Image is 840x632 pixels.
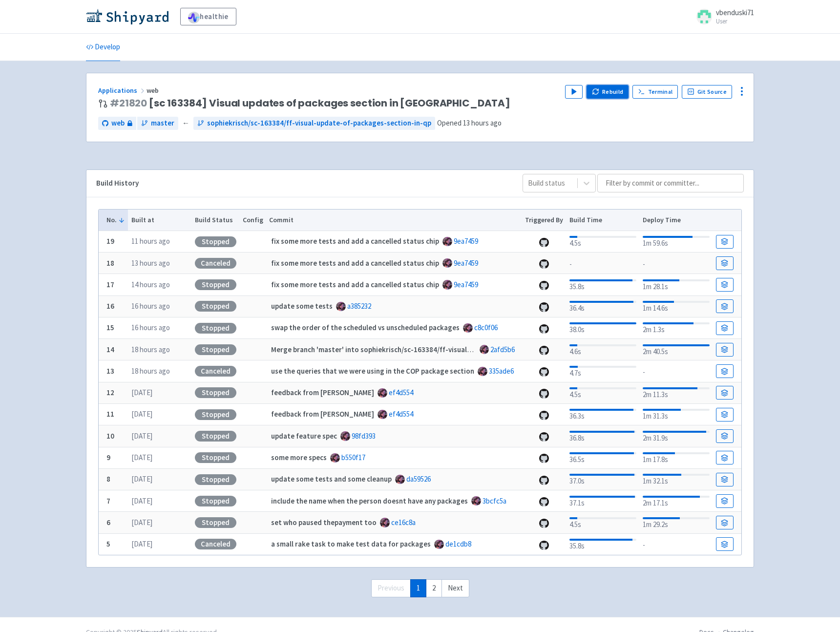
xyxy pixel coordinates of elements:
div: 36.4s [569,299,636,314]
a: Build Details [716,343,734,357]
b: 18 [106,258,114,268]
div: 2m 31.9s [643,429,710,444]
div: Stopped [195,517,236,528]
a: c8c0f06 [474,323,498,332]
div: 1m 59.6s [643,234,710,249]
a: Build Details [716,386,734,400]
a: 1 [410,579,426,597]
a: Build Details [716,516,734,529]
div: 1m 17.8s [643,450,710,465]
time: [DATE] [131,474,152,484]
a: #21820 [110,96,147,110]
strong: fix some more tests and add a cancelled status chip [271,236,439,246]
span: master [151,118,174,129]
time: 16 hours ago [131,323,170,332]
a: Build Details [716,364,734,378]
strong: Merge branch 'master' into sophiekrisch/sc-163384/ff-visual-update-of-packages-section-in-qp [271,345,585,354]
time: [DATE] [131,453,152,462]
th: Build Time [566,210,639,231]
div: 4.6s [569,342,636,358]
small: User [716,18,754,24]
a: 9ea7459 [454,258,478,268]
a: Build Details [716,537,734,551]
div: Stopped [195,279,236,290]
span: web [111,118,125,129]
div: Canceled [195,258,236,269]
div: - [643,538,710,551]
time: 18 hours ago [131,366,170,376]
th: Build Status [191,210,239,231]
time: [DATE] [131,388,152,397]
div: Stopped [195,431,236,442]
a: Terminal [632,85,678,99]
a: 335ade6 [489,366,514,376]
strong: feedback from [PERSON_NAME] [271,409,374,419]
a: web [98,117,136,130]
strong: feedback from [PERSON_NAME] [271,388,374,397]
b: 9 [106,453,110,462]
a: master [137,117,178,130]
b: 10 [106,431,114,441]
strong: fix some more tests and add a cancelled status chip [271,280,439,289]
th: Config [239,210,266,231]
th: Deploy Time [639,210,713,231]
a: Build Details [716,429,734,443]
a: b550f17 [341,453,365,462]
strong: update some tests [271,301,333,311]
div: 1m 29.2s [643,515,710,530]
div: 36.5s [569,450,636,465]
strong: use the queries that we were using in the COP package section [271,366,474,376]
div: Canceled [195,366,236,377]
a: Applications [98,86,147,95]
div: 38.0s [569,320,636,336]
div: 4.5s [569,385,636,400]
a: Build Details [716,451,734,464]
time: 18 hours ago [131,345,170,354]
a: ef4d554 [389,409,413,419]
a: 9ea7459 [454,236,478,246]
div: 2m 17.1s [643,494,710,509]
b: 12 [106,388,114,397]
time: [DATE] [131,539,152,548]
div: 35.8s [569,537,636,552]
div: - [569,257,636,270]
a: de1cdb8 [445,539,471,548]
div: 35.8s [569,277,636,293]
div: 4.5s [569,234,636,249]
a: Build Details [716,256,734,270]
a: Next [441,579,469,597]
div: 36.8s [569,429,636,444]
a: Build Details [716,235,734,249]
b: 15 [106,323,114,332]
b: 7 [106,496,110,506]
a: Build Details [716,473,734,486]
div: Build History [96,178,507,189]
span: web [147,86,160,95]
th: Commit [266,210,522,231]
button: Rebuild [587,85,629,99]
b: 6 [106,518,110,527]
div: - [643,365,710,378]
b: 13 [106,366,114,376]
div: Stopped [195,344,236,355]
button: No. [106,215,125,225]
div: 1m 31.3s [643,407,710,422]
div: 4.7s [569,364,636,379]
div: 37.1s [569,494,636,509]
div: Stopped [195,236,236,247]
time: 13 hours ago [131,258,170,268]
span: [sc 163384] Visual updates of packages section in [GEOGRAPHIC_DATA] [110,98,510,109]
time: 13 hours ago [463,118,502,127]
div: 37.0s [569,472,636,487]
div: Stopped [195,301,236,312]
b: 14 [106,345,114,354]
div: 1m 32.1s [643,472,710,487]
a: Build Details [716,494,734,508]
a: Build Details [716,408,734,421]
span: vbenduski71 [716,8,754,17]
strong: fix some more tests and add a cancelled status chip [271,258,439,268]
a: sophiekrisch/sc-163384/ff-visual-update-of-packages-section-in-qp [193,117,435,130]
a: ef4d554 [389,388,413,397]
div: Stopped [195,323,236,334]
div: 2m 11.3s [643,385,710,400]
